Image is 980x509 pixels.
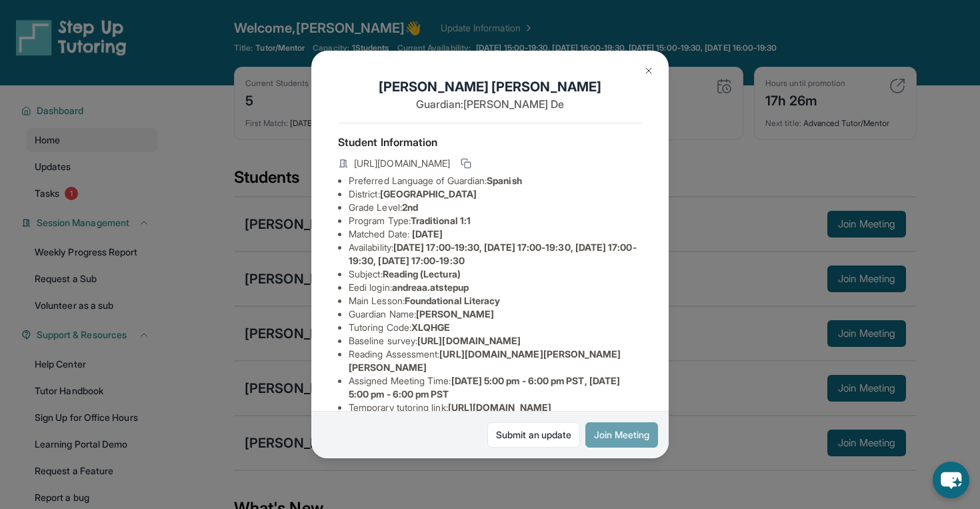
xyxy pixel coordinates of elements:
span: [DATE] 5:00 pm - 6:00 pm PST, [DATE] 5:00 pm - 6:00 pm PST [349,375,620,400]
li: Grade Level: [349,201,642,214]
li: Availability: [349,241,642,268]
button: Copy link [458,155,474,171]
img: Close Icon [643,65,654,76]
a: Submit an update [487,422,580,448]
span: Traditional 1:1 [411,215,471,226]
h1: [PERSON_NAME] [PERSON_NAME] [338,77,642,96]
span: XLQHGE [411,322,450,333]
span: [PERSON_NAME] [416,308,494,320]
span: Foundational Literacy [405,295,500,306]
span: [URL][DOMAIN_NAME] [448,402,551,413]
span: Spanish [487,175,522,186]
li: Reading Assessment : [349,348,642,374]
li: Subject : [349,268,642,281]
li: Temporary tutoring link : [349,401,642,414]
span: andreaa.atstepup [392,282,469,293]
li: Baseline survey : [349,334,642,348]
h4: Student Information [338,134,642,150]
li: District: [349,187,642,201]
button: Join Meeting [585,422,658,448]
li: Matched Date: [349,227,642,241]
p: Guardian: [PERSON_NAME] De [338,96,642,112]
span: 2nd [402,201,418,213]
span: [DATE] 17:00-19:30, [DATE] 17:00-19:30, [DATE] 17:00-19:30, [DATE] 17:00-19:30 [349,241,637,266]
li: Main Lesson : [349,294,642,308]
span: [URL][DOMAIN_NAME][PERSON_NAME][PERSON_NAME] [349,348,621,373]
span: [GEOGRAPHIC_DATA] [380,188,477,199]
button: chat-button [933,462,969,498]
span: [URL][DOMAIN_NAME] [354,157,450,170]
span: Reading (Lectura) [383,268,461,280]
li: Tutoring Code : [349,321,642,334]
li: Preferred Language of Guardian: [349,174,642,187]
span: [DATE] [412,228,443,239]
li: Guardian Name : [349,308,642,321]
li: Program Type: [349,214,642,227]
li: Eedi login : [349,281,642,294]
li: Assigned Meeting Time : [349,374,642,401]
span: [URL][DOMAIN_NAME] [417,335,521,346]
